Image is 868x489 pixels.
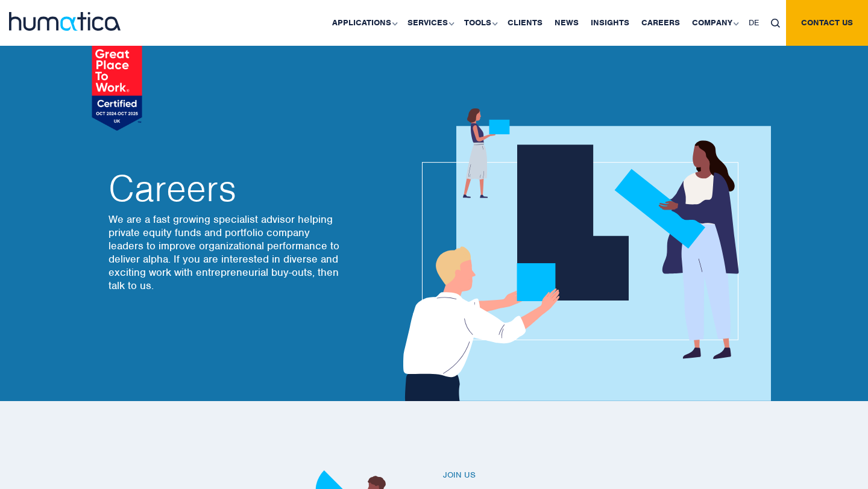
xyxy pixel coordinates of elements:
h6: Join us [443,470,769,481]
img: about_banner1 [392,108,771,401]
h2: Careers [108,170,344,207]
span: DE [749,17,759,28]
p: We are a fast growing specialist advisor helping private equity funds and portfolio company leade... [108,213,344,292]
img: search_icon [771,19,780,28]
img: logo [9,12,121,31]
